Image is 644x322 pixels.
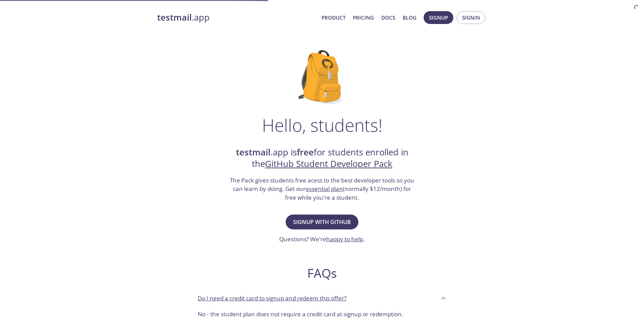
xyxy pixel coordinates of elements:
img: github-student-backpack.png [299,50,345,104]
strong: testmail [236,146,270,158]
span: Signup with GitHub [293,217,351,227]
strong: testmail [157,11,192,23]
span: Signup [429,13,448,22]
a: Product [321,13,345,22]
a: GitHub Student Developer Pack [265,158,392,170]
button: Signup [424,11,453,24]
strong: free [297,146,314,158]
span: Signin [462,13,480,22]
button: Signin [457,11,485,24]
h2: FAQs [192,266,452,281]
div: Do I need a credit card to signup and redeem this offer? [192,289,452,307]
h3: Questions? We're . [279,235,365,244]
a: Docs [381,13,395,22]
a: essential plan [306,185,343,193]
a: Blog [403,13,416,22]
h1: Hello, students! [262,115,382,135]
a: happy to help [326,235,363,243]
a: testmail.app [157,12,316,23]
h2: .app is for students enrolled in the [229,147,415,170]
p: Do I need a credit card to signup and redeem this offer? [198,294,347,303]
h3: The Pack gives students free acess to the best developer tools so you can learn by doing. Get our... [229,176,415,202]
button: Signup with GitHub [286,215,358,229]
a: Pricing [353,13,374,22]
p: No - the student plan does not require a credit card at signup or redemption. [198,310,447,319]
